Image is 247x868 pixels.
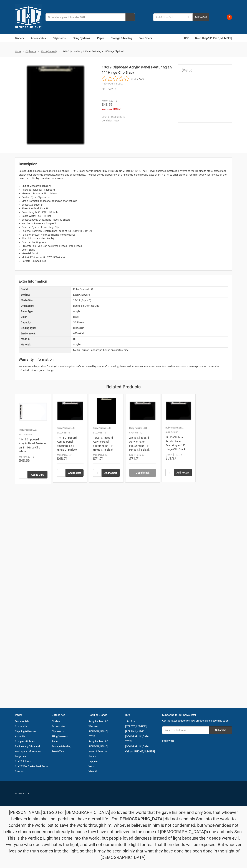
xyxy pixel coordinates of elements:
[19,279,228,284] h2: Extra Information
[15,383,232,390] h2: Related Products
[102,119,113,123] dt: Condition:
[15,760,31,763] a: 11x17 Folders
[227,14,232,20] span: 0
[113,108,121,111] span: $43.56
[22,184,228,188] li: Unit of Measure: Each (EA)
[15,745,41,758] a: Engineering Office and Workspace Information Magazine
[89,713,122,717] h5: Popular Brands
[22,199,228,203] li: Media Format: Landscape, bound on shortest side
[26,50,36,53] a: Clipboards
[209,726,232,734] input: Subscribe
[129,453,136,457] div: MSRP
[71,303,228,309] div: Bound on Shortest Side
[15,4,42,31] img: 11x17.com
[22,255,228,259] li: Material Thickness: 0.1875" (3/16 inch)
[125,750,155,753] a: Call us: [PHONE_NUMBER]
[22,195,228,199] li: Product Type: Clipboards
[19,342,71,347] div: Material:
[93,426,111,430] p: Ruby Paulina LLC.
[22,214,228,218] li: Board Width: 14.0" (14 inch)
[102,108,113,111] span: You save
[22,188,228,192] li: Package Includes: 1 Clipboard
[22,248,228,252] li: Color: Black
[162,719,232,723] p: Get the latest updates on new products and upcoming sales
[89,740,108,743] a: Ruby Paulina LLC
[41,50,57,53] span: 13x19 (Super-B)
[57,431,70,435] p: SKU: 645110
[52,720,60,723] a: Binders
[19,292,71,298] div: Sold By:
[19,357,228,362] h2: Warranty Information
[89,720,109,723] a: Ruby Paulina LLC.
[93,431,106,435] p: SKU: 946110
[22,203,228,207] li: Sheet Size: Super-B
[129,436,150,452] a: 24x18 Clipboard Acrylic Panel Featuring an 11" Hinge Clip Black
[195,34,232,42] a: Need Help? [PHONE_NUMBER]
[71,342,228,347] div: Acrylic
[102,99,109,103] div: MSRP
[22,225,228,229] li: Fastener System: Lever Hinge Clip
[19,287,71,292] div: Brand:
[27,471,47,478] input: Add to Cart
[22,240,228,244] li: Fastener Locking: Yes
[162,739,232,743] h5: Follow Us
[165,453,172,457] div: MSRP
[165,398,192,424] a: 19x13 Clipboard Acrylic Panel Featuring an 11" Hinge Clip Black
[57,398,84,424] img: 17x11 Clipboard Acrylic Panel Featuring an 11" Hinge Clip Black
[73,34,93,42] a: Filing Systems
[22,244,228,248] li: Presentation Type: Can be Screen printed / Pad printed
[102,119,170,123] dd: New
[22,218,228,222] li: Sheet Capacity 24 lb. Bond Paper: 50 Sheets
[15,765,48,768] a: 11x17 Wire Basket Desk Trays
[22,222,228,225] li: Number of Fasteners: Single Clip
[137,453,144,456] span: $95.62
[15,64,96,145] img: 13x19 Clipboard Acrylic Panel Featuring an 11" Hinge Clip Black
[165,431,178,434] p: SKU: 845110
[193,13,209,21] button: Add to Cart
[22,252,228,255] li: Material: Acrylic
[89,750,107,753] a: Itoya of America
[19,331,71,336] div: Environment:
[15,792,122,795] p: © 2025 11x17
[19,336,71,342] div: Made in:
[165,426,183,430] p: Ruby Paulina LLC.
[129,457,140,461] span: $71.71
[26,455,34,458] span: $87.12
[46,13,135,21] input: Search by keyword, brand or SKU
[15,720,29,723] a: Testimonials
[129,398,156,424] img: 24x18 Clipboard Acrylic Panel Featuring an 11" Hinge Clip Black
[22,237,228,240] li: Thumb Boosters: Yes (Single)
[162,726,209,734] input: Your email address
[52,735,68,738] a: Filing Systems
[15,725,27,728] a: Contact Us
[19,438,47,453] a: 13x19 Clipboard Acrylic Panel Featuring an 11" Hinge Clip White
[89,745,108,748] a: [PERSON_NAME]
[109,99,117,102] span: $87.12
[93,453,100,457] div: MSRP
[52,745,71,748] a: Storage & Mailing
[89,755,96,758] a: Accent
[71,336,228,342] div: US
[57,453,64,457] div: MSRP
[53,34,69,42] a: Clipboards
[52,750,64,753] a: Free Offers
[102,64,172,75] h1: 13x19 Clipboard Acrylic Panel Featuring an 11" Hinge Clip Black
[102,82,123,85] a: Ruby Paulina LLC.
[19,433,32,436] p: SKU: 846180
[71,309,228,314] div: Acrylic
[129,469,156,477] a: Out of stock
[15,713,48,717] h5: Pages
[57,436,77,452] a: 17x11 Clipboard Acrylic Panel Featuring an 11" Hinge Clip Black
[15,50,21,53] a: Home
[165,436,186,451] a: 19x13 Clipboard Acrylic Panel Featuring an 11" Hinge Clip Black
[31,34,49,42] a: Accessories
[139,34,152,42] a: Free Offers
[19,320,71,325] div: Capacity:
[153,13,184,21] input: Add SKU to Cart
[15,740,35,743] a: Company Policies
[15,730,36,733] a: Shipping & Returns
[93,436,113,452] a: 18x24 Clipboard Acrylic Panel Featuring an 11" Hinge Clip Black
[19,303,71,309] div: Orientation:
[102,87,172,91] dd: 846110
